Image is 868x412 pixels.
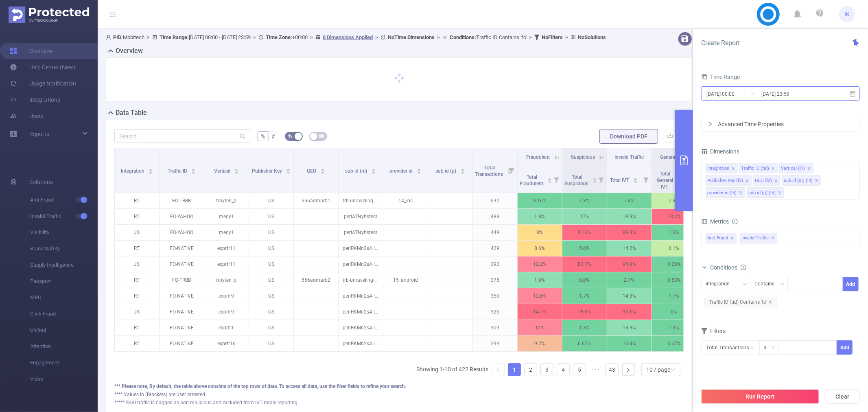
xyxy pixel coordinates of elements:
b: PID: [113,34,123,40]
div: Sort [234,167,239,172]
li: provider id (l5) [706,187,745,198]
div: **** Values in (Brackets) are user attested [114,391,684,398]
i: icon: close [807,167,811,171]
div: *** Please note, By default, the table above consists of the top rows of data. To access all data... [114,383,684,390]
span: Create Report [701,39,740,47]
i: icon: caret-up [417,167,421,170]
p: 14_ios [383,193,428,208]
p: 326 [473,304,517,320]
div: Contains [754,277,780,291]
p: US [249,336,293,351]
div: Sort [371,167,376,172]
p: 449 [473,225,517,240]
span: Traffic ID [168,168,188,174]
a: 5 [573,364,586,376]
div: Publisher Key (l2) [707,175,743,186]
i: icon: caret-up [634,177,638,179]
div: Integration [707,163,729,174]
p: trbyten_p [204,272,249,288]
span: Total Fraudulent [520,174,544,186]
button: Add [837,340,853,355]
span: > [527,34,534,40]
span: Anti-Fraud [30,192,98,208]
p: 1.3% [562,320,607,335]
input: Start date [706,88,772,99]
p: 9.7% [518,336,562,351]
div: sub id (m) (l4) [784,175,813,186]
p: periATNyhstest [339,209,383,224]
p: 0.67% [562,336,607,351]
i: icon: caret-down [593,180,597,182]
li: Next Page [622,363,635,376]
i: Filter menu [551,167,562,193]
i: icon: right [626,368,631,373]
p: 93.6% [607,304,652,320]
p: 1.7% [562,288,607,304]
div: Sort [148,167,153,172]
i: icon: caret-down [460,171,465,173]
span: Visibility [30,224,98,241]
div: GEO (l3) [755,175,772,186]
p: 0.16% [518,193,562,208]
b: Conditions : [450,34,476,40]
span: Click Fraud [30,306,98,322]
p: FO-NATIVE [160,304,204,320]
span: MRC [30,289,98,306]
b: No Solutions [578,34,606,40]
a: 1 [508,364,520,376]
h2: Data Table [116,108,147,118]
span: Passport [30,273,98,289]
p: trb-unraveling-the-mystery-of-insurance-quotes-a-clear-path-to-the-right-coverage [339,193,383,208]
span: sub id (p) [435,168,457,174]
p: exprfr9 [204,288,249,304]
p: US [249,272,293,288]
span: Dimensions [701,148,739,155]
p: 78.8% [562,304,607,320]
i: icon: caret-down [191,171,196,173]
div: sub id (p) (l6) [748,188,776,198]
p: RT [115,288,159,304]
p: 1.9% [518,272,562,288]
p: 6.1% [652,241,696,256]
span: Anti-Fraud [706,233,737,243]
p: 1.3% [652,225,696,240]
span: Suspicious [571,154,595,160]
i: icon: caret-down [547,180,552,182]
p: periATNyhstest [339,225,383,240]
p: US [249,288,293,304]
span: Total IVT [610,178,631,183]
li: sub id (m) (l4) [782,175,821,186]
p: RT [115,193,159,208]
h2: Overview [116,46,143,56]
p: 429 [473,241,517,256]
li: 3 [540,363,553,376]
p: 0.8% [562,272,607,288]
div: Sort [593,177,597,182]
i: icon: bg-colors [288,134,293,138]
div: Sort [417,167,422,172]
i: icon: user [106,35,113,40]
p: 7.3% [562,193,607,208]
p: 299 [473,336,517,351]
span: sub id (m) [345,168,369,174]
p: exprfr16 [204,336,249,351]
p: 632 [473,193,517,208]
p: periRKMn2sAllpm [339,241,383,256]
p: periRKMn2sAllpm [339,304,383,320]
p: FO-TRBB [160,193,204,208]
p: FO-YAHOO [160,225,204,240]
p: JS [115,256,159,272]
img: Protected Media [9,7,89,23]
a: 43 [606,364,618,376]
span: Invalid Traffic [615,154,644,160]
i: icon: caret-down [634,180,638,182]
span: Engagement [30,355,98,371]
u: 8 Dimensions Applied [323,34,373,40]
i: icon: down [671,367,676,373]
div: Sort [547,177,552,182]
span: > [251,34,258,40]
p: 94.9% [607,256,652,272]
p: periRKMn2sAllpm [339,256,383,272]
p: 14.7% [518,304,562,320]
p: 12.2% [518,256,562,272]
